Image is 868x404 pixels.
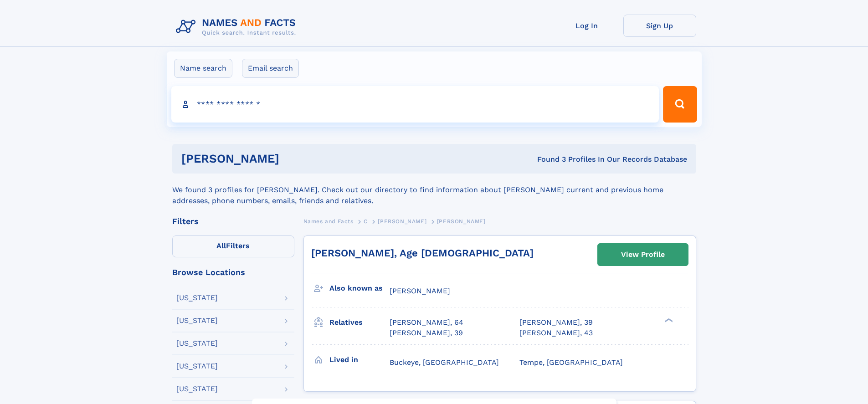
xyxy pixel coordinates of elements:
h3: Lived in [329,352,390,368]
span: [PERSON_NAME] [378,218,426,225]
div: [US_STATE] [176,294,218,302]
a: Names and Facts [303,215,354,227]
img: Logo Names and Facts [172,15,303,39]
a: C [364,215,368,227]
span: C [364,218,368,225]
div: We found 3 profiles for [PERSON_NAME]. Check out our directory to find information about [PERSON_... [172,174,696,206]
div: [US_STATE] [176,317,218,324]
span: Tempe, [GEOGRAPHIC_DATA] [519,358,623,367]
span: [PERSON_NAME] [437,218,486,225]
div: [US_STATE] [176,340,218,347]
div: Found 3 Profiles In Our Records Database [408,154,687,164]
div: Browse Locations [172,268,294,276]
div: Filters [172,217,294,225]
span: [PERSON_NAME] [390,286,450,295]
a: [PERSON_NAME], 39 [519,317,593,327]
a: [PERSON_NAME], 43 [519,328,593,338]
div: ❯ [663,317,673,323]
h3: Relatives [329,315,390,330]
label: Name search [174,59,232,78]
label: Filters [172,235,294,257]
a: View Profile [598,244,688,266]
span: Buckeye, [GEOGRAPHIC_DATA] [390,358,499,367]
input: search input [171,86,659,123]
div: [US_STATE] [176,385,218,393]
div: [US_STATE] [176,363,218,370]
label: Email search [242,59,299,78]
a: [PERSON_NAME], 64 [390,317,463,327]
a: [PERSON_NAME] [378,215,426,227]
a: Log In [550,15,623,37]
h3: Also known as [329,281,390,296]
a: [PERSON_NAME], 39 [390,328,463,338]
h1: [PERSON_NAME] [181,153,408,164]
span: All [216,241,226,250]
a: Sign Up [623,15,696,37]
a: [PERSON_NAME], Age [DEMOGRAPHIC_DATA] [311,247,534,259]
div: View Profile [621,244,665,265]
button: Search Button [663,86,697,123]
